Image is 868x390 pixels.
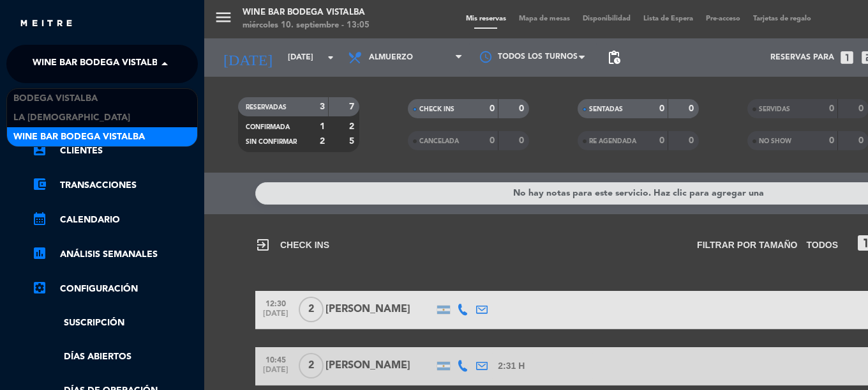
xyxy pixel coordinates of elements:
a: account_balance_walletTransacciones [32,178,198,193]
span: BODEGA VISTALBA [13,91,98,106]
span: Wine Bar Bodega Vistalba [13,130,145,144]
i: settings_applications [32,280,47,295]
i: account_balance_wallet [32,176,47,192]
a: Suscripción [32,316,198,331]
a: assessmentANÁLISIS SEMANALES [32,247,198,262]
a: calendar_monthCalendario [32,212,198,228]
a: Días abiertos [32,350,198,364]
i: account_box [32,142,47,157]
i: assessment [32,246,47,261]
span: LA [DEMOGRAPHIC_DATA] [13,111,130,125]
a: Configuración [32,281,198,297]
i: calendar_month [32,211,47,226]
span: Wine Bar Bodega Vistalba [33,51,164,77]
span: pending_actions [606,50,622,65]
img: MEITRE [19,19,73,29]
a: account_boxClientes [32,143,198,159]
